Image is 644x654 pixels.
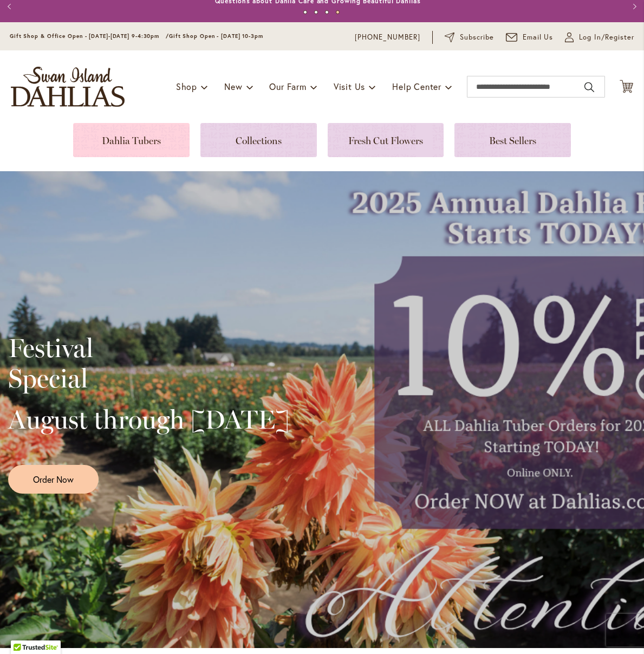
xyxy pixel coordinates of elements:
span: Shop [176,81,197,92]
a: store logo [11,67,125,107]
a: [PHONE_NUMBER] [355,32,420,43]
a: Subscribe [445,32,494,43]
a: Log In/Register [565,32,634,43]
span: Help Center [392,81,441,92]
button: 1 of 4 [303,10,307,14]
span: Email Us [523,32,554,43]
a: Order Now [8,465,99,494]
button: 3 of 4 [325,10,329,14]
span: Order Now [33,473,74,485]
h2: Festival Special [8,333,289,393]
span: New [224,81,242,92]
span: Subscribe [460,32,494,43]
span: Visit Us [334,81,365,92]
button: 4 of 4 [336,10,340,14]
span: Gift Shop & Office Open - [DATE]-[DATE] 9-4:30pm / [10,33,169,40]
a: Email Us [506,32,554,43]
h2: August through [DATE] [8,404,289,435]
span: Log In/Register [579,32,634,43]
span: Our Farm [269,81,306,92]
span: Gift Shop Open - [DATE] 10-3pm [169,33,263,40]
button: 2 of 4 [314,10,318,14]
